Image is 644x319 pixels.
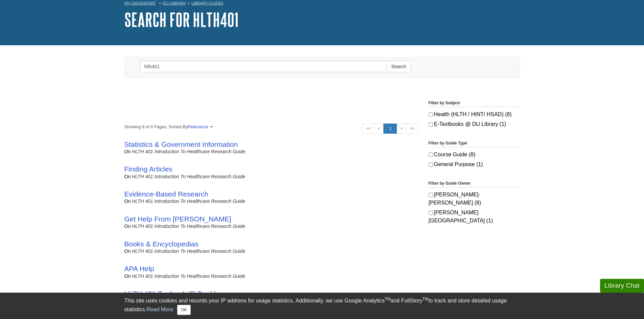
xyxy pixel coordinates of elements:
a: HLTH 401 Introduction to Healthcare Research Guide [132,223,245,229]
a: > [397,124,406,134]
a: HLTH 401 Introduction to Healthcare Research Guide [132,149,245,154]
legend: Filter by Guide Type [429,140,520,147]
label: Course Guide (8) [429,151,520,159]
input: [PERSON_NAME]-[PERSON_NAME] (8) [429,193,433,197]
a: 1 [383,124,397,134]
h1: Search for hlth401 [124,9,520,30]
legend: Filter by Subject [429,100,520,107]
a: HLTH 401 Introduction to Healthcare Research Guide [132,273,245,279]
a: My Davenport [124,0,156,6]
div: This site uses cookies and records your IP address for usage statistics. Additionally, we use Goo... [124,297,520,315]
label: [PERSON_NAME]-[PERSON_NAME] (8) [429,191,520,207]
sup: TM [423,297,428,301]
a: Finding Articles [124,165,172,173]
label: E-Textbooks @ DU Library (1) [429,120,520,128]
span: on [124,198,131,204]
a: Read More [146,307,173,312]
a: APA Help [124,265,154,272]
ul: Search Pagination [362,124,418,134]
a: DU Library [163,1,186,5]
a: HLTH 401 Introduction to Healthcare Research Guide [132,198,245,204]
a: Evidence-Based Research [124,190,209,198]
a: Relevance [188,124,211,129]
input: Enter Search Words [140,61,387,72]
input: [PERSON_NAME][GEOGRAPHIC_DATA] (1) [429,211,433,215]
span: on [124,273,131,279]
span: on [124,174,131,179]
a: << [362,124,374,134]
label: Health (HLTH / HINT/ HSAD) (8) [429,110,520,118]
a: < [374,124,384,134]
input: E-Textbooks @ DU Library (1) [429,122,433,127]
a: HLTH 401 Introduction to Healthcare Research Guide [132,174,245,179]
a: Statistics & Government Information [124,140,238,148]
sup: TM [385,297,390,301]
button: Search [387,61,410,72]
button: Library Chat [600,279,644,293]
input: Course Guide (8) [429,153,433,157]
a: Books & Encyclopedias [124,240,198,248]
span: on [124,248,131,254]
span: on [124,223,131,229]
strong: Showing 9 of 9 Pages, Sorted By [124,124,419,130]
button: Close [177,305,190,315]
a: Get Help From [PERSON_NAME] [124,215,231,223]
span: on [124,149,131,154]
input: Health (HLTH / HINT/ HSAD) (8) [429,112,433,117]
a: HLTH 401 Textbook (E-Book) [124,290,216,297]
label: General Purpose (1) [429,160,520,168]
a: >> [406,124,418,134]
input: General Purpose (1) [429,162,433,167]
a: Library Guides [191,1,223,5]
label: [PERSON_NAME][GEOGRAPHIC_DATA] (1) [429,209,520,225]
a: HLTH 401 Introduction to Healthcare Research Guide [132,248,245,254]
legend: Filter by Guide Owner [429,180,520,187]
